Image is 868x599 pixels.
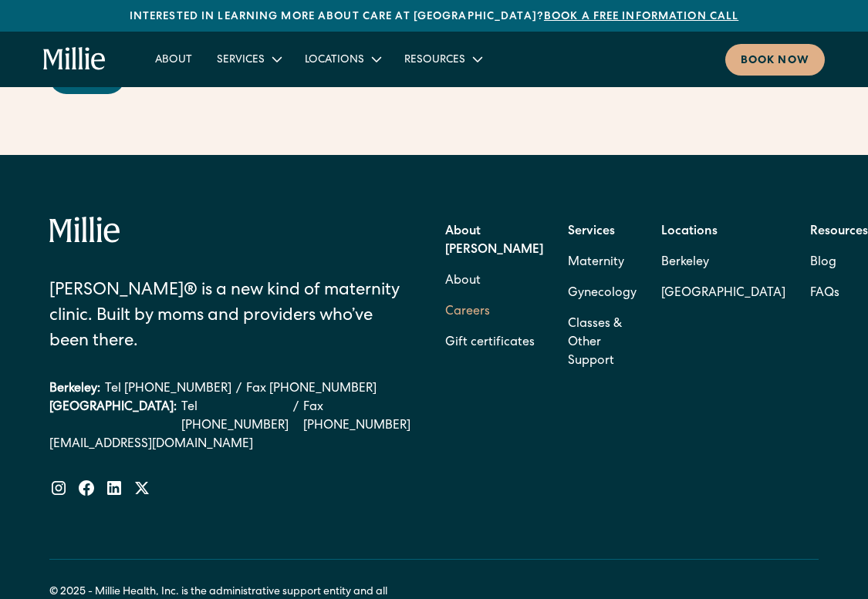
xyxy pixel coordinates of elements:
[741,53,809,69] div: Book now
[43,47,105,71] a: home
[404,52,465,69] div: Resources
[49,399,177,436] div: [GEOGRAPHIC_DATA]:
[293,399,299,436] div: /
[305,52,364,69] div: Locations
[445,226,543,257] strong: About [PERSON_NAME]
[661,247,785,278] a: Berkeley
[445,266,481,297] a: About
[246,380,377,399] a: Fax [PHONE_NUMBER]
[303,399,410,436] a: Fax [PHONE_NUMBER]
[217,52,265,69] div: Services
[810,278,839,309] a: FAQs
[568,247,624,278] a: Maternity
[810,226,868,238] strong: Resources
[568,278,637,309] a: Gynecology
[105,380,231,399] a: Tel [PHONE_NUMBER]
[568,226,615,238] strong: Services
[661,226,718,238] strong: Locations
[49,279,410,355] div: [PERSON_NAME]® is a new kind of maternity clinic. Built by moms and providers who’ve been there.
[181,399,289,436] a: Tel [PHONE_NUMBER]
[544,12,738,22] a: Book a free information call
[49,380,100,399] div: Berkeley:
[49,436,410,454] a: [EMAIL_ADDRESS][DOMAIN_NAME]
[236,380,241,399] div: /
[810,247,836,278] a: Blog
[445,297,490,328] a: Careers
[725,44,825,76] a: Book now
[292,46,392,72] div: Locations
[143,46,204,72] a: About
[204,46,292,72] div: Services
[445,328,535,358] a: Gift certificates
[392,46,493,72] div: Resources
[661,278,785,309] a: [GEOGRAPHIC_DATA]
[568,309,637,377] a: Classes & Other Support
